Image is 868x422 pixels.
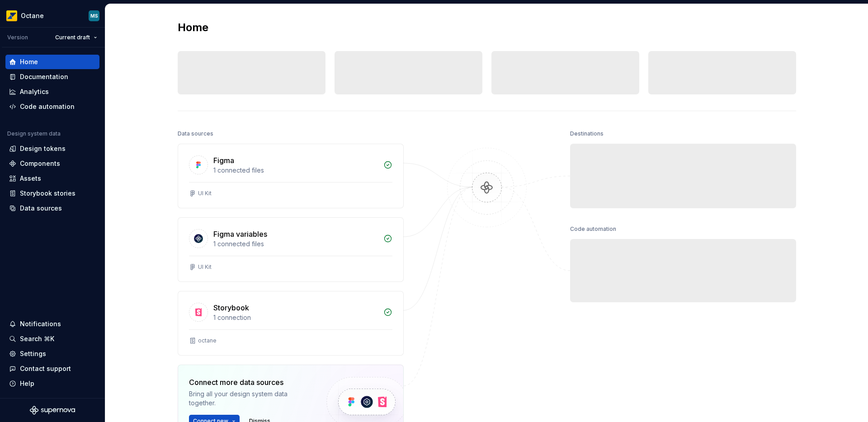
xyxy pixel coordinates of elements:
div: 1 connected files [213,166,378,175]
div: Search ⌘K [20,334,54,343]
button: Contact support [5,361,99,376]
a: Figma1 connected filesUI Kit [178,144,404,208]
div: 1 connected files [213,239,378,249]
div: Data sources [20,204,62,213]
a: Data sources [5,201,99,216]
h2: Home [178,20,208,35]
a: Settings [5,347,99,361]
div: Home [20,57,38,66]
a: Documentation [5,70,99,84]
div: Storybook [213,302,249,313]
div: Figma variables [213,229,267,239]
div: Help [20,379,34,388]
div: Analytics [20,87,49,96]
img: e8093afa-4b23-4413-bf51-00cde92dbd3f.png [6,10,17,21]
div: Destinations [570,127,604,140]
button: Search ⌘K [5,332,99,346]
div: Settings [20,349,46,358]
a: Components [5,156,99,171]
div: Design system data [7,130,61,137]
div: UI Kit [198,190,212,197]
div: Code automation [570,223,616,235]
div: Figma [213,155,234,166]
div: MS [90,12,98,19]
button: Notifications [5,317,99,331]
div: UI Kit [198,263,212,271]
button: Current draft [51,31,101,44]
a: Storybook stories [5,186,99,201]
a: Home [5,55,99,69]
svg: Supernova Logo [30,406,75,415]
div: Data sources [178,127,213,140]
div: Bring all your design system data together. [189,389,311,408]
button: OctaneMS [2,6,103,25]
div: Contact support [20,364,71,373]
div: 1 connection [213,313,378,322]
div: Connect more data sources [189,377,311,388]
a: Assets [5,171,99,186]
div: octane [198,337,217,344]
a: Code automation [5,99,99,114]
div: Storybook stories [20,189,75,198]
button: Help [5,376,99,391]
div: Version [7,34,28,41]
a: Storybook1 connectionoctane [178,291,404,356]
a: Figma variables1 connected filesUI Kit [178,217,404,282]
div: Notifications [20,319,61,328]
div: Components [20,159,60,168]
a: Design tokens [5,141,99,156]
a: Analytics [5,84,99,99]
div: Assets [20,174,41,183]
div: Documentation [20,72,68,81]
div: Code automation [20,102,75,111]
span: Current draft [55,34,90,41]
div: Octane [21,11,44,20]
div: Design tokens [20,144,66,153]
